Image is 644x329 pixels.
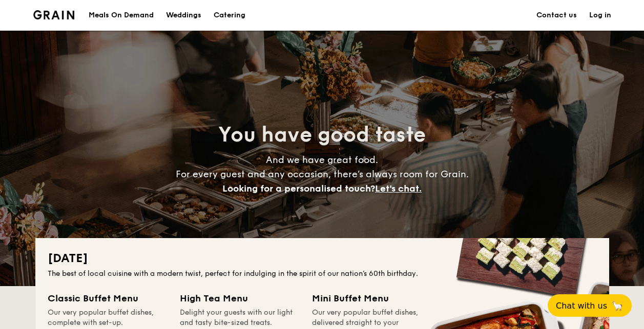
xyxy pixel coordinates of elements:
span: Let's chat. [375,183,422,194]
div: High Tea Menu [180,291,300,306]
div: Classic Buffet Menu [48,291,168,306]
div: Mini Buffet Menu [312,291,432,306]
span: You have good taste [218,123,426,147]
span: Chat with us [556,301,607,311]
span: And we have great food. For every guest and any occasion, there’s always room for Grain. [176,154,469,194]
button: Chat with us🦙 [548,294,632,317]
img: Grain [33,10,75,19]
span: Looking for a personalised touch? [222,183,375,194]
div: The best of local cuisine with a modern twist, perfect for indulging in the spirit of our nation’... [48,269,597,279]
a: Logotype [33,10,75,19]
span: 🦙 [611,300,624,312]
h2: [DATE] [48,250,597,267]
